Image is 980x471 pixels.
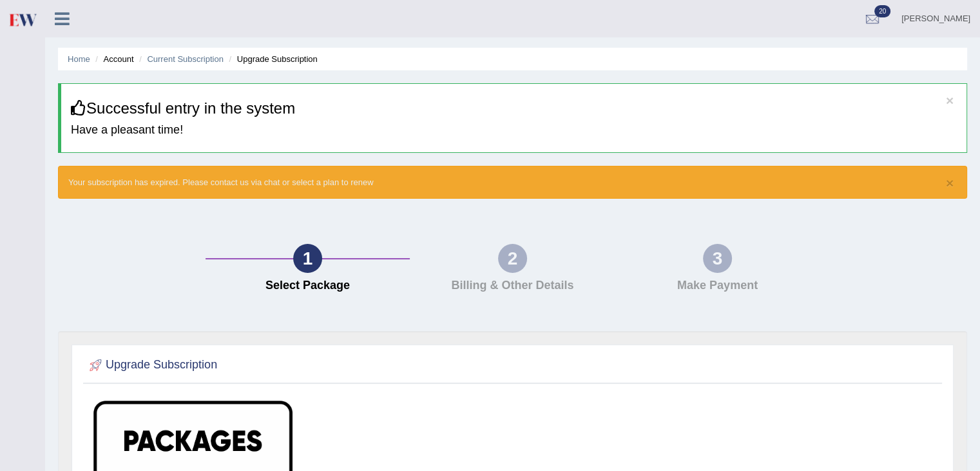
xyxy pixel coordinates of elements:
div: Your subscription has expired. Please contact us via chat or select a plan to renew [58,166,967,199]
li: Upgrade Subscription [226,53,318,65]
h2: Upgrade Subscription [86,356,217,375]
button: × [946,176,954,190]
div: 1 [293,244,322,273]
h4: Billing & Other Details [416,279,608,292]
h3: Successful entry in the system [71,100,957,117]
h4: Select Package [212,279,404,292]
div: 2 [498,244,527,273]
li: Account [92,53,133,65]
div: 3 [703,244,732,273]
a: Home [68,54,90,64]
a: Current Subscription [147,54,224,64]
span: 20 [874,5,890,17]
h4: Make Payment [621,279,813,292]
h4: Have a pleasant time! [71,124,957,137]
button: × [946,94,954,107]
